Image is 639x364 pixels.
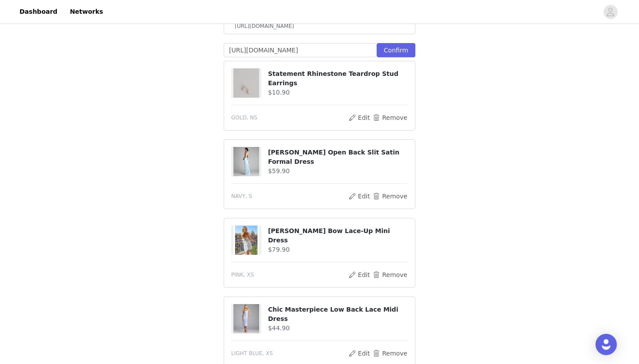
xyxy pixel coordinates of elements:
[268,226,408,245] h4: [PERSON_NAME] Bow Lace-Up Mini Dress
[348,112,371,123] button: Edit
[268,69,408,88] h4: Statement Rhinestone Teardrop Stud Earrings
[233,304,259,333] img: Chic Masterpiece Low Back Lace Midi Dress
[372,191,408,202] button: Remove
[231,192,252,200] span: NAVY, S
[268,305,408,324] h4: Chic Masterpiece Low Back Lace Midi Dress
[372,348,408,359] button: Remove
[231,114,257,122] span: GOLD, NS
[348,191,371,202] button: Edit
[372,269,408,280] button: Remove
[348,348,371,359] button: Edit
[233,147,259,176] img: Andie Halter Open Back Slit Satin Formal Dress
[64,2,108,22] a: Networks
[268,245,408,254] h4: $79.90
[14,2,63,22] a: Dashboard
[231,271,254,279] span: PINK, XS
[235,22,404,30] div: [URL][DOMAIN_NAME]
[372,112,408,123] button: Remove
[596,334,617,355] div: Open Intercom Messenger
[606,5,615,19] div: avatar
[268,148,408,166] h4: [PERSON_NAME] Open Back Slit Satin Formal Dress
[268,324,408,333] h4: $44.90
[233,226,259,255] img: Jaimie Bow Lace-Up Mini Dress
[268,166,408,176] h4: $59.90
[268,88,408,97] h4: $10.90
[224,43,377,57] input: Checkout URL
[231,349,273,357] span: LIGHT BLUE, XS
[233,68,259,98] img: Statement Rhinestone Teardrop Stud Earrings
[348,269,371,280] button: Edit
[377,43,415,57] button: Confirm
